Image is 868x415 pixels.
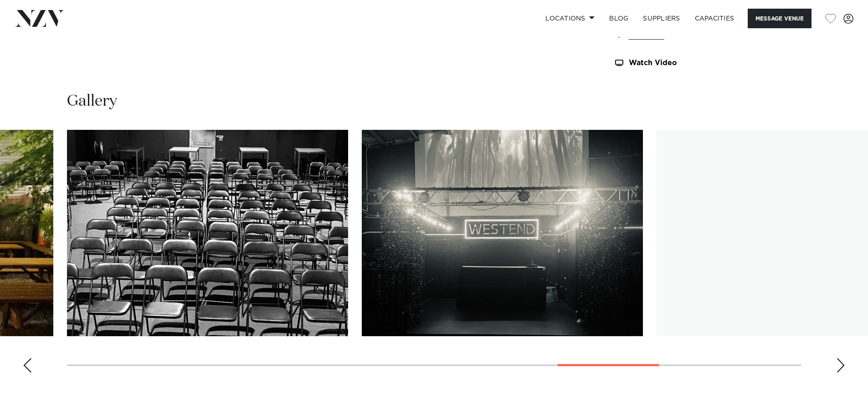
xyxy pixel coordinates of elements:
[636,9,687,28] a: SUPPLIERS
[614,59,762,67] a: Watch Video
[688,9,742,28] a: Capacities
[538,9,602,28] a: Locations
[748,9,812,28] button: Message Venue
[602,9,636,28] a: BLOG
[15,10,64,26] img: nzv-logo.png
[67,130,348,336] swiper-slide: 13 / 18
[362,130,643,336] swiper-slide: 14 / 18
[67,91,117,112] h2: Gallery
